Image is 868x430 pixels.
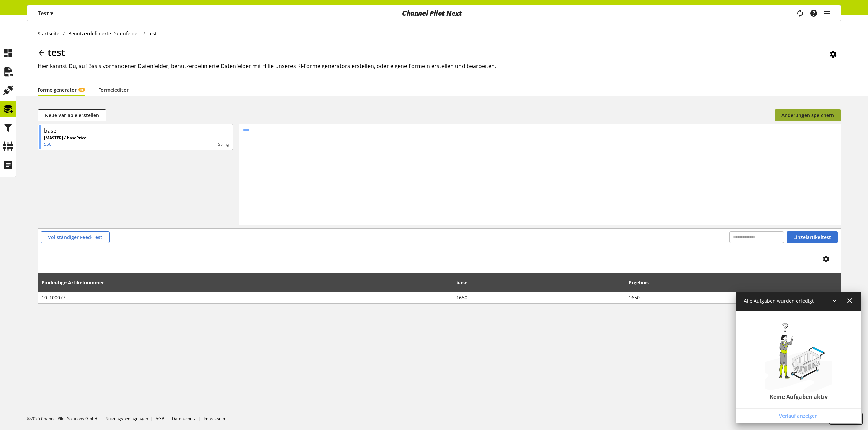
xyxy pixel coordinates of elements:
[775,109,841,121] button: Änderungen speichern
[41,231,110,243] button: Vollständiger Feed-Test
[456,279,467,286] span: base
[38,109,106,121] button: Neue Variable erstellen
[50,9,53,17] span: ▾
[779,412,818,420] span: Verlauf anzeigen
[48,46,65,59] span: test
[629,279,649,286] span: Ergebnis
[27,5,841,21] nav: main navigation
[27,416,105,422] li: ©2025 Channel Pilot Solutions GmbH
[38,62,841,70] h2: Hier kannst Du, auf Basis vorhandener Datenfelder, benutzerdefinierte Datenfelder mit Hilfe unser...
[80,88,83,92] span: KI
[737,410,860,422] a: Verlauf anzeigen
[44,127,56,135] div: base
[65,30,143,37] a: Benutzerdefinierte Datenfelder
[42,279,104,286] span: Eindeutige Artikelnummer
[744,298,814,304] span: Alle Aufgaben wurden erledigt
[770,393,828,400] h2: Keine Aufgaben aktiv
[45,112,99,119] span: Neue Variable erstellen
[38,9,53,17] p: Test
[38,30,63,37] a: Startseite
[98,84,129,96] a: Formeleditor
[38,84,85,96] a: FormelgeneratorKI
[156,416,164,422] a: AGB
[793,234,831,241] span: Einzelartikeltest
[629,294,837,301] span: 1650
[105,416,148,422] a: Nutzungsbedingungen
[787,231,838,243] button: Einzelartikeltest
[42,294,449,301] span: 10_100077
[456,294,622,301] span: 1650
[172,416,196,422] a: Datenschutz
[44,135,87,141] p: [MASTER] / basePrice
[781,112,834,119] span: Änderungen speichern
[204,416,225,422] a: Impressum
[44,141,87,147] p: 556
[87,141,229,147] div: String
[48,234,102,241] span: Vollständiger Feed-Test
